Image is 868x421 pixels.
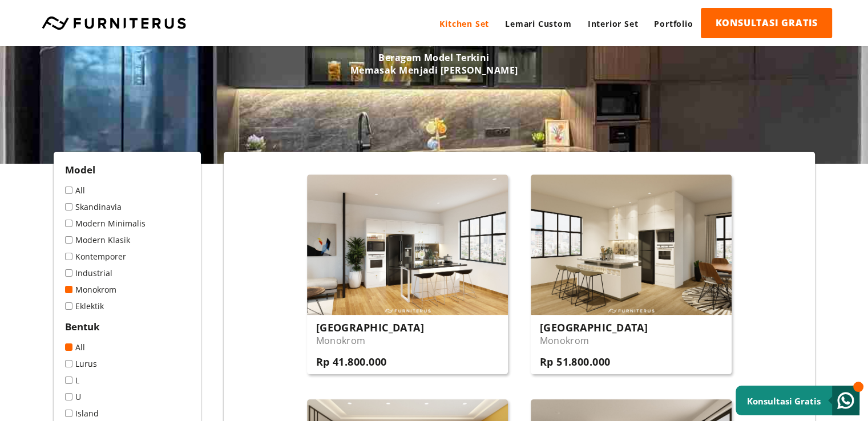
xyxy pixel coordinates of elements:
h3: Rp 41.800.000 [316,355,424,369]
p: Monokrom [540,334,648,347]
a: [GEOGRAPHIC_DATA] Monokrom Rp 51.800.000 [531,175,732,374]
a: [GEOGRAPHIC_DATA] Monokrom Rp 41.800.000 [307,175,508,374]
a: Lurus [65,358,189,369]
a: Lemari Custom [497,8,579,39]
h3: [GEOGRAPHIC_DATA] [540,321,648,334]
img: Monokrom-04-_View_02.RGB_color.0000.jpg [307,175,508,315]
h3: Rp 51.800.000 [540,355,648,369]
a: Monokrom [65,284,189,295]
a: Skandinavia [65,201,189,212]
a: Modern Minimalis [65,218,189,229]
a: Island [65,408,189,419]
a: Kitchen Set [431,8,497,39]
h2: Model [65,163,189,176]
h2: Bentuk [65,320,189,333]
p: Monokrom [316,334,424,347]
a: Portfolio [646,8,701,39]
a: KONSULTASI GRATIS [701,8,832,38]
a: Interior Set [580,8,647,39]
a: Konsultasi Gratis [736,386,859,415]
a: All [65,185,189,196]
a: Eklektik [65,301,189,311]
h3: [GEOGRAPHIC_DATA] [316,321,424,334]
small: Konsultasi Gratis [747,395,821,407]
p: Beragam Model Terkini Memasak Menjadi [PERSON_NAME] [116,51,752,76]
a: Industrial [65,268,189,278]
a: All [65,342,189,353]
a: Kontemporer [65,251,189,262]
a: U [65,391,189,402]
a: Modern Klasik [65,234,189,245]
img: Monokrom-03_View_01.RGB_color.0000.jpg [531,175,732,315]
a: L [65,375,189,386]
